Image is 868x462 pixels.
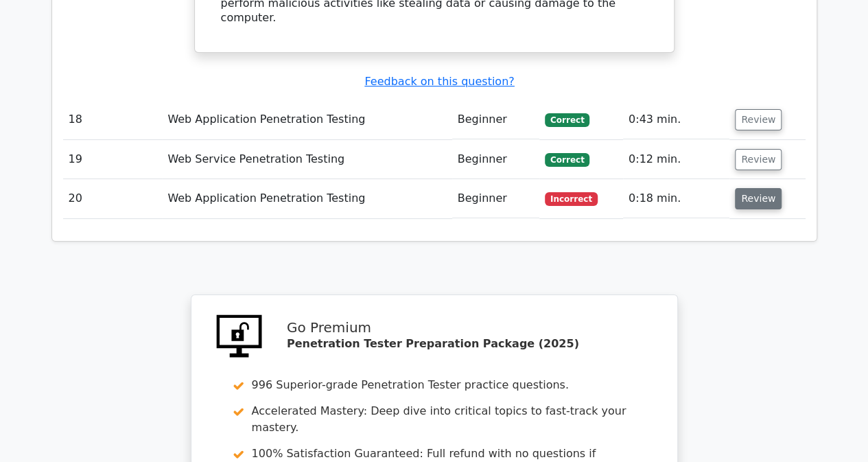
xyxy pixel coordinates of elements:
[162,140,451,179] td: Web Service Penetration Testing
[545,153,589,167] span: Correct
[452,140,539,179] td: Beginner
[735,188,782,209] button: Review
[735,149,782,170] button: Review
[735,109,782,130] button: Review
[63,100,163,139] td: 18
[452,179,539,218] td: Beginner
[623,140,729,179] td: 0:12 min.
[623,100,729,139] td: 0:43 min.
[162,179,451,218] td: Web Application Penetration Testing
[364,75,514,88] a: Feedback on this question?
[162,100,451,139] td: Web Application Penetration Testing
[63,140,163,179] td: 19
[63,179,163,218] td: 20
[452,100,539,139] td: Beginner
[545,192,598,206] span: Incorrect
[623,179,729,218] td: 0:18 min.
[545,113,589,127] span: Correct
